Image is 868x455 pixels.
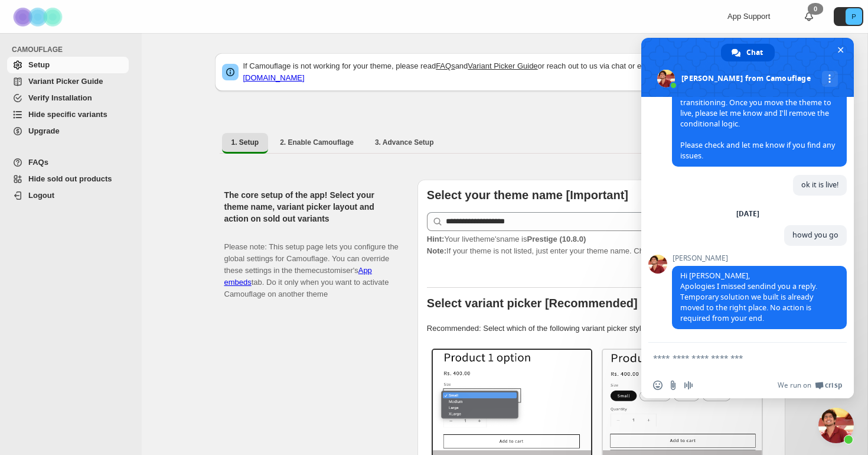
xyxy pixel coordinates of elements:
[436,61,455,70] a: FAQs
[746,44,763,61] span: Chat
[778,381,842,390] a: We run onCrisp
[603,350,762,450] img: Buttons / Swatches
[427,188,628,201] b: Select your theme name [Important]
[808,3,823,15] div: 0
[427,323,776,334] p: Recommended: Select which of the following variant picker styles match your theme.
[801,180,838,190] span: ok it is live!
[7,123,129,139] a: Upgrade
[28,60,50,69] span: Setup
[851,13,856,20] text: P
[7,57,129,73] a: Setup
[28,77,103,86] span: Variant Picker Guide
[672,254,847,262] span: [PERSON_NAME]
[7,154,129,171] a: FAQs
[680,271,817,323] span: Hi [PERSON_NAME], Apologies I missed sendind you a reply. Temporary solution we built is already ...
[9,1,68,33] img: Camouflage
[28,110,107,119] span: Hide specific variants
[280,138,354,147] span: 2. Enable Camouflage
[28,93,92,102] span: Verify Installation
[727,12,770,21] span: App Support
[12,45,133,54] span: CAMOUFLAGE
[427,233,776,257] p: If your theme is not listed, just enter your theme name. Check to find your theme name.
[684,381,693,390] span: Audio message
[7,73,129,90] a: Variant Picker Guide
[427,246,446,255] strong: Note:
[653,353,816,363] textarea: Compose your message...
[803,11,815,22] a: 0
[28,126,60,135] span: Upgrade
[224,189,399,225] h2: The core setup of the app! Select your theme name, variant picker layout and action on sold out v...
[7,187,129,204] a: Logout
[7,106,129,123] a: Hide specific variants
[433,350,592,450] img: Select / Dropdowns
[822,71,838,87] div: More channels
[468,61,537,70] a: Variant Picker Guide
[653,381,663,390] span: Insert an emoji
[792,230,838,240] span: howd you go
[825,381,842,390] span: Crisp
[231,138,259,147] span: 1. Setup
[427,235,586,243] span: Your live theme's name is
[427,235,445,243] strong: Hint:
[375,138,434,147] span: 3. Advance Setup
[7,90,129,106] a: Verify Installation
[834,7,863,26] button: Avatar with initials P
[28,174,112,183] span: Hide sold out products
[243,60,778,84] p: If Camouflage is not working for your theme, please read and or reach out to us via chat or email:
[846,8,862,25] span: Avatar with initials P
[736,210,759,217] div: [DATE]
[818,408,854,443] div: Close chat
[668,381,678,390] span: Send a file
[427,297,638,310] b: Select variant picker [Recommended]
[28,191,54,200] span: Logout
[778,381,811,390] span: We run on
[224,229,399,300] p: Please note: This setup page lets you configure the global settings for Camouflage. You can overr...
[834,44,847,56] span: Close chat
[7,171,129,187] a: Hide sold out products
[527,235,586,243] strong: Prestige (10.8.0)
[721,44,775,61] div: Chat
[28,158,48,167] span: FAQs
